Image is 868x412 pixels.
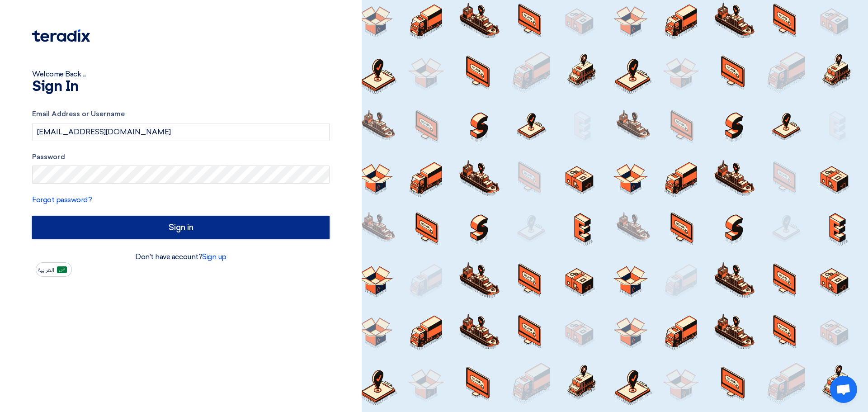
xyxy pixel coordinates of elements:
a: Open chat [830,376,857,403]
label: Password [32,152,330,162]
img: Teradix logo [32,29,90,42]
img: ar-AR.png [57,266,67,273]
a: Sign up [202,252,226,261]
div: Welcome Back ... [32,69,330,80]
a: Forgot password? [32,195,92,204]
h1: Sign In [32,80,330,94]
input: Sign in [32,216,330,239]
div: Don't have account? [32,251,330,262]
button: العربية [36,262,72,277]
input: Enter your business email or username [32,123,330,141]
label: Email Address or Username [32,109,330,119]
span: العربية [38,267,54,273]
